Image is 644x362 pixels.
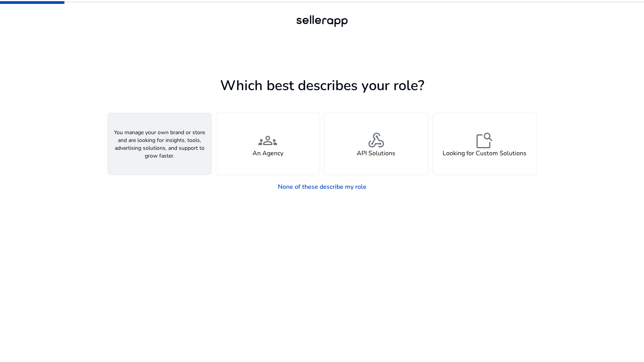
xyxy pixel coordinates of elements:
[216,113,320,175] button: groupsAn Agency
[432,113,537,175] button: feature_searchLooking for Custom Solutions
[272,179,373,195] a: None of these describe my role
[475,131,494,150] span: feature_search
[107,113,212,175] button: You manage your own brand or store and are looking for insights, tools, advertising solutions, an...
[258,131,277,150] span: groups
[443,150,527,157] h4: Looking for Custom Solutions
[107,77,537,94] h1: Which best describes your role?
[253,150,283,157] h4: An Agency
[367,131,386,150] span: webhook
[357,150,395,157] h4: API Solutions
[324,113,429,175] button: webhookAPI Solutions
